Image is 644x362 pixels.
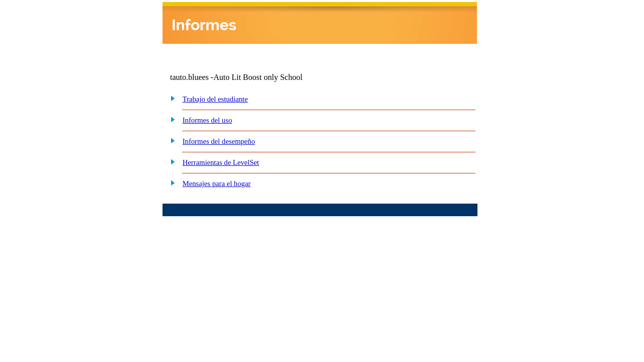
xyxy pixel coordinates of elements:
nobr: Auto Lit Boost only School [213,73,302,81]
img: plus.gif [165,157,176,166]
a: Informes del desempeño [183,137,255,145]
a: Mensajes para el hogar [183,179,251,188]
a: Informes del uso [183,116,232,124]
td: tauto.bluees - [170,73,355,82]
img: plus.gif [165,178,176,187]
img: plus.gif [165,136,176,145]
img: header [163,2,477,44]
img: plus.gif [165,115,176,124]
a: Herramientas de LevelSet [183,158,259,166]
img: plus.gif [165,94,176,103]
a: Trabajo del estudiante [183,95,248,103]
